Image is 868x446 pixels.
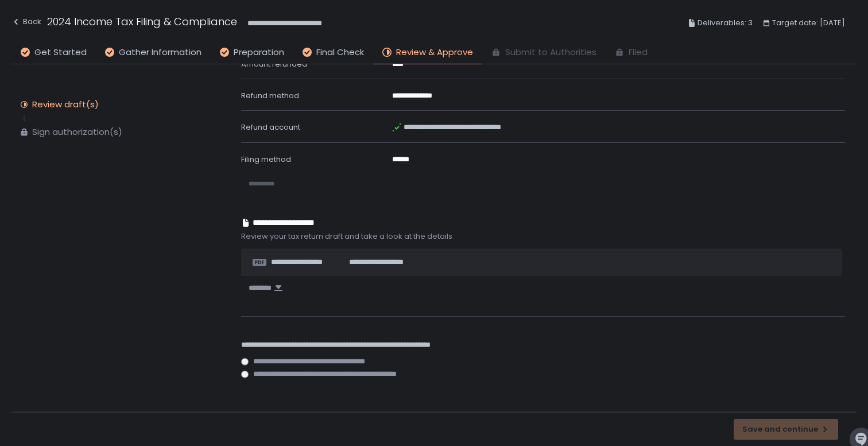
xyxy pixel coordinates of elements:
span: Deliverables: 3 [697,16,753,30]
div: Sign authorization(s) [32,126,122,138]
span: Review your tax return draft and take a look at the details [241,231,845,242]
span: Final Check [316,46,364,59]
span: Preparation [234,46,284,59]
span: Filed [629,46,648,59]
h1: 2024 Income Tax Filing & Compliance [47,14,237,29]
span: Gather Information [119,46,201,59]
span: Refund method [241,90,299,101]
span: Filing method [241,154,291,165]
button: Back [11,14,41,33]
span: Target date: [DATE] [772,16,845,30]
div: Review draft(s) [32,99,99,110]
span: Submit to Authorities [505,46,596,59]
span: Review & Approve [396,46,473,59]
span: Get Started [34,46,87,59]
span: Amount refunded [241,59,307,69]
span: Refund account [241,122,300,133]
div: Back [11,15,41,29]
